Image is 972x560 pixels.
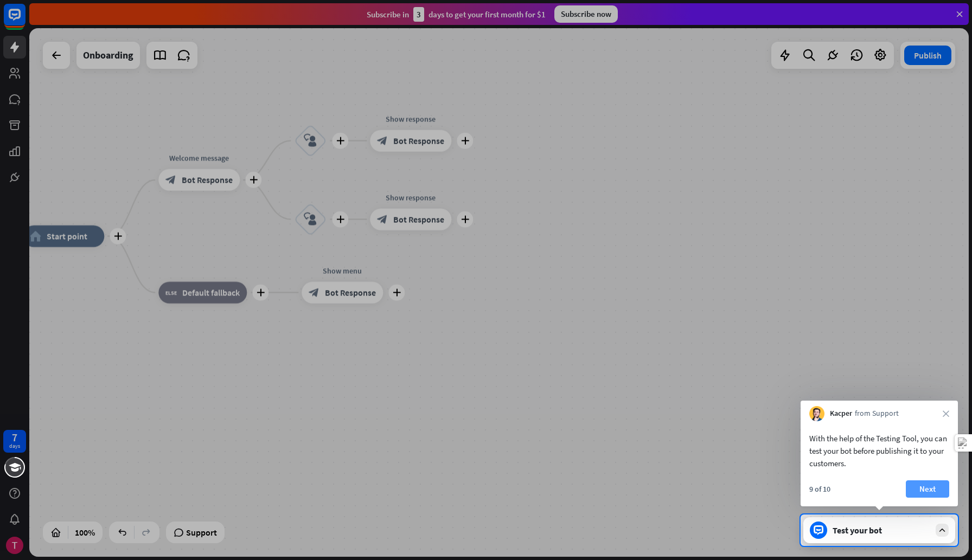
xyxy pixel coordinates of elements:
button: Next [906,480,949,498]
button: Open LiveChat chat widget [9,4,41,37]
div: With the help of the Testing Tool, you can test your bot before publishing it to your customers. [809,432,949,469]
i: close [943,410,949,417]
div: Test your bot [833,525,930,536]
div: 9 of 10 [809,484,830,494]
span: from Support [855,408,899,419]
span: Kacper [830,408,852,419]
